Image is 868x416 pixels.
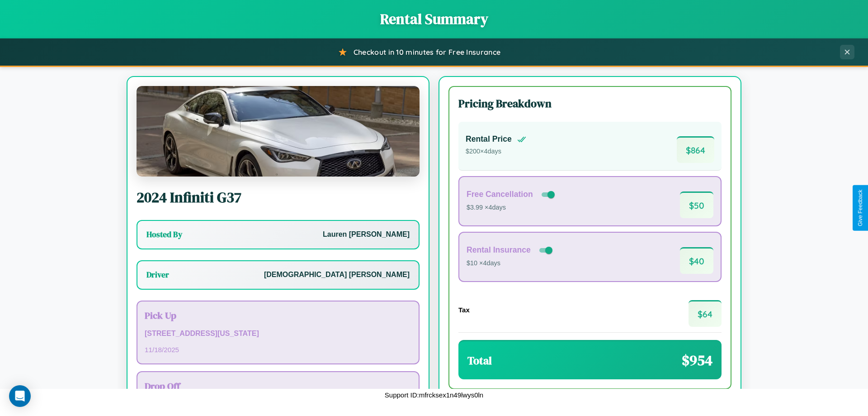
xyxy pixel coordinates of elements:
[458,96,722,111] h3: Pricing Breakdown
[857,190,863,226] div: Give Feedback
[682,350,712,370] span: $ 954
[467,190,533,199] h4: Free Cancellation
[467,353,492,368] h3: Total
[323,228,410,241] p: Lauren [PERSON_NAME]
[137,86,420,177] img: Infiniti G37
[354,48,500,57] span: Checkout in 10 minutes for Free Insurance
[458,306,470,314] h4: Tax
[466,146,526,158] p: $ 200 × 4 days
[146,269,169,280] h3: Driver
[146,229,182,240] h3: Hosted By
[467,202,557,214] p: $3.99 × 4 days
[145,309,411,322] h3: Pick Up
[385,389,483,401] p: Support ID: mfrcksex1n49lwys0ln
[680,191,713,218] span: $ 50
[137,187,420,207] h2: 2024 Infiniti G37
[145,327,411,340] p: [STREET_ADDRESS][US_STATE]
[689,300,722,327] span: $ 64
[467,258,554,269] p: $10 × 4 days
[264,268,410,282] p: [DEMOGRAPHIC_DATA] [PERSON_NAME]
[467,245,531,255] h4: Rental Insurance
[466,134,512,144] h4: Rental Price
[680,247,713,274] span: $ 40
[145,344,411,356] p: 11 / 18 / 2025
[677,136,714,163] span: $ 864
[145,379,411,392] h3: Drop Off
[9,9,859,29] h1: Rental Summary
[9,385,31,407] div: Open Intercom Messenger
